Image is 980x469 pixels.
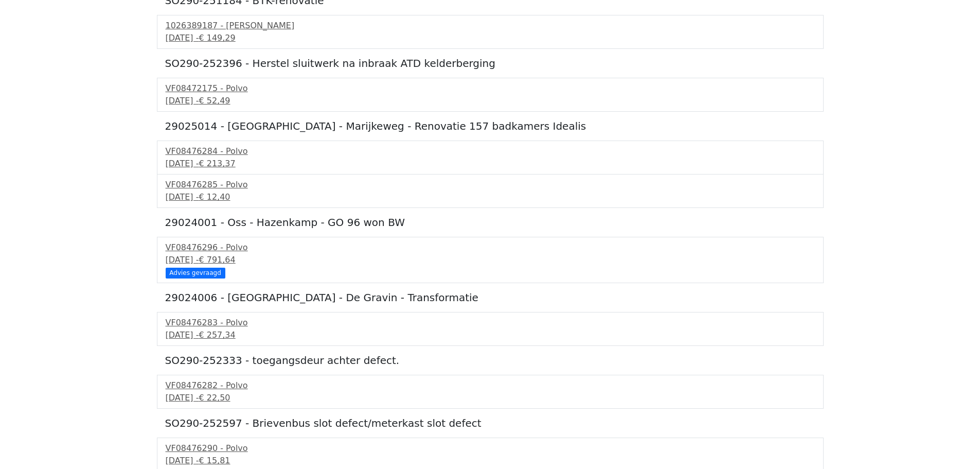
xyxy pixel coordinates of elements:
[166,268,225,278] div: Advies gevraagd
[166,179,815,203] a: VF08476285 - Polvo[DATE] -€ 12,40
[166,392,815,404] div: [DATE] -
[166,442,815,467] a: VF08476290 - Polvo[DATE] -€ 15,81
[166,145,815,158] div: VF08476284 - Polvo
[199,456,230,465] span: € 15,81
[166,442,815,455] div: VF08476290 - Polvo
[199,393,230,403] span: € 22,50
[166,379,815,404] a: VF08476282 - Polvo[DATE] -€ 22,50
[166,145,815,170] a: VF08476284 - Polvo[DATE] -€ 213,37
[166,20,815,32] div: 1026389187 - [PERSON_NAME]
[165,291,815,304] h5: 29024006 - [GEOGRAPHIC_DATA] - De Gravin - Transformatie
[199,255,235,265] span: € 791,64
[166,329,815,341] div: [DATE] -
[165,216,815,229] h5: 29024001 - Oss - Hazenkamp - GO 96 won BW
[166,254,815,266] div: [DATE] -
[165,417,815,429] h5: SO290-252597 - Brievenbus slot defect/meterkast slot defect
[166,82,815,95] div: VF08472175 - Polvo
[166,82,815,107] a: VF08472175 - Polvo[DATE] -€ 52,49
[199,33,235,43] span: € 149,29
[165,57,815,70] h5: SO290-252396 - Herstel sluitwerk na inbraak ATD kelderberging
[199,159,235,168] span: € 213,37
[166,379,815,392] div: VF08476282 - Polvo
[165,120,815,132] h5: 29025014 - [GEOGRAPHIC_DATA] - Marijkeweg - Renovatie 157 badkamers Idealis
[166,317,815,341] a: VF08476283 - Polvo[DATE] -€ 257,34
[166,191,815,203] div: [DATE] -
[199,96,230,106] span: € 52,49
[166,241,815,254] div: VF08476296 - Polvo
[199,330,235,340] span: € 257,34
[165,354,815,367] h5: SO290-252333 - toegangsdeur achter defect.
[166,32,815,44] div: [DATE] -
[166,95,815,107] div: [DATE] -
[166,158,815,170] div: [DATE] -
[166,455,815,467] div: [DATE] -
[166,317,815,329] div: VF08476283 - Polvo
[166,179,815,191] div: VF08476285 - Polvo
[199,192,230,202] span: € 12,40
[166,20,815,44] a: 1026389187 - [PERSON_NAME][DATE] -€ 149,29
[166,241,815,277] a: VF08476296 - Polvo[DATE] -€ 791,64 Advies gevraagd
